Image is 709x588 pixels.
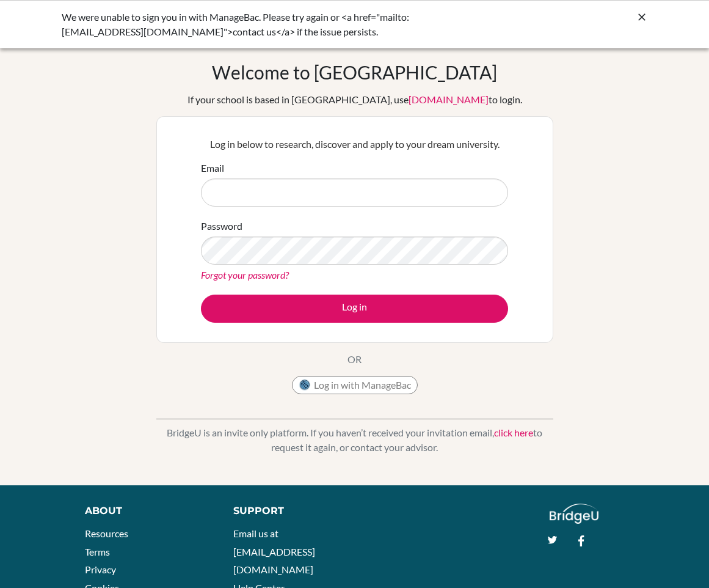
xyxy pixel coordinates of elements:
[550,504,599,524] img: logo_white@2x-f4f0deed5e89b7ecb1c2cc34c3e3d731f90f0f143d5ea2071677605dd97b5244.png
[62,10,465,39] div: We were unable to sign you in with ManageBac. Please try again or <a href="mailto:[EMAIL_ADDRESS]...
[494,427,533,438] a: click here
[212,61,497,83] h1: Welcome to [GEOGRAPHIC_DATA]
[85,527,128,539] a: Resources
[292,376,418,394] button: Log in with ManageBac
[201,295,508,323] button: Log in
[187,92,522,107] div: If your school is based in [GEOGRAPHIC_DATA], use to login.
[233,504,343,518] div: Support
[85,504,206,518] div: About
[201,269,289,281] a: Forgot your password?
[201,219,242,233] label: Password
[347,352,362,367] p: OR
[233,527,315,575] a: Email us at [EMAIL_ADDRESS][DOMAIN_NAME]
[156,425,553,455] p: BridgeU is an invite only platform. If you haven’t received your invitation email, to request it ...
[201,137,508,152] p: Log in below to research, discover and apply to your dream university.
[85,546,110,557] a: Terms
[201,161,224,175] label: Email
[409,94,489,105] a: [DOMAIN_NAME]
[85,564,116,575] a: Privacy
